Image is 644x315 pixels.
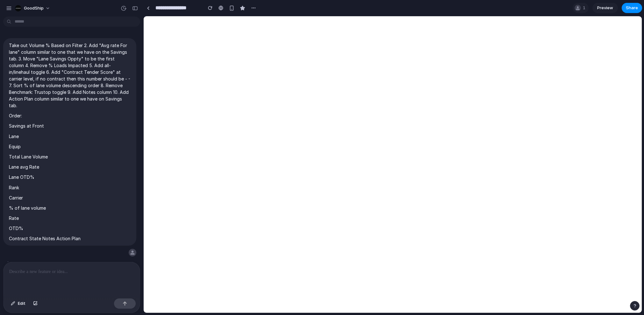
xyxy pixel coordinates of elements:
[626,5,638,11] span: Share
[18,300,25,307] span: Edit
[9,174,131,180] p: Lane OTD%
[9,225,131,232] p: OTD%
[597,5,613,11] span: Preview
[9,122,131,129] p: Savings at Front
[9,235,131,242] p: Contract State Notes Action Plan
[9,112,131,119] p: Order:
[592,3,618,13] a: Preview
[622,3,642,13] button: Share
[24,5,44,11] span: GoodShip
[9,194,131,201] p: Carrier
[9,184,131,191] p: Rank
[9,153,131,160] p: Total Lane Volume
[9,164,131,170] p: Lane avg Rate
[9,205,131,211] p: % of lane volume
[9,42,131,109] p: Take out Volume % Based on Filter 2. Add "Avg rate For lane" column similar to one that we have o...
[9,215,131,221] p: Rate
[12,3,54,13] button: GoodShip
[8,298,29,309] button: Edit
[9,133,131,140] p: Lane
[573,3,589,13] div: 1
[9,143,131,150] p: Equip
[583,5,587,11] span: 1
